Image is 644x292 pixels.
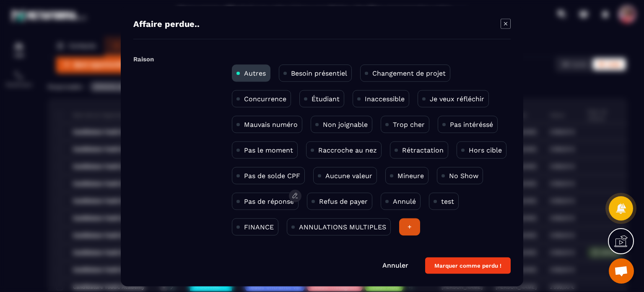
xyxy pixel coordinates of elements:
[365,95,405,103] p: Inaccessible
[244,146,293,154] p: Pas le moment
[133,18,200,30] h4: Affaire perdue..
[291,69,347,77] p: Besoin présentiel
[312,95,340,103] p: Étudiant
[609,258,634,284] div: Ouvrir le chat
[244,223,274,231] p: FINANCE
[133,55,154,63] label: Raison
[425,257,511,274] button: Marquer comme perdu !
[393,120,425,128] p: Trop cher
[402,146,444,154] p: Rétractation
[244,69,266,77] p: Autres
[244,197,294,205] p: Pas de réponse
[319,197,368,205] p: Refus de payer
[318,146,377,154] p: Raccroche au nez
[399,218,420,235] div: +
[469,146,502,154] p: Hors cible
[393,197,416,205] p: Annulé
[244,171,300,179] p: Pas de solde CPF
[299,223,386,231] p: ANNULATIONS MULTIPLES
[397,171,424,179] p: Mineure
[430,95,484,103] p: Je veux réfléchir
[372,69,446,77] p: Changement de projet
[323,120,368,128] p: Non joignable
[449,171,478,179] p: No Show
[244,120,298,128] p: Mauvais numéro
[244,95,286,103] p: Concurrence
[441,197,454,205] p: test
[325,171,372,179] p: Aucune valeur
[382,261,408,269] a: Annuler
[450,120,493,128] p: Pas intéréssé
